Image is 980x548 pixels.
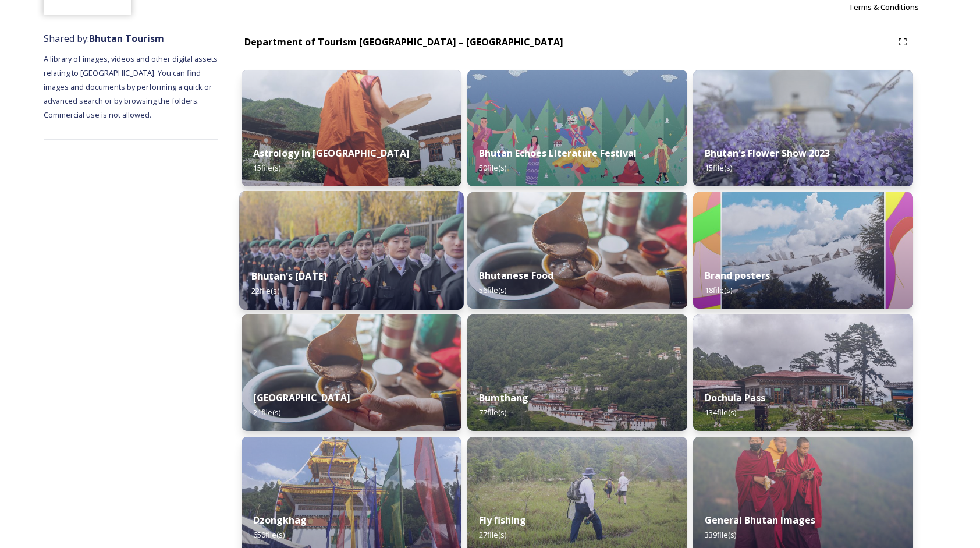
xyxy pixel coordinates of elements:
span: 56 file(s) [479,285,506,295]
strong: Astrology in [GEOGRAPHIC_DATA] [253,147,410,160]
strong: General Bhutan Images [705,514,815,526]
strong: Bhutan's [DATE] [251,270,327,282]
span: 18 file(s) [705,285,732,295]
span: 77 file(s) [479,407,506,418]
span: Terms & Conditions [848,2,919,12]
span: 15 file(s) [705,162,732,173]
span: 650 file(s) [253,529,285,540]
span: Shared by: [44,32,164,45]
img: Bumthang%2520180723%2520by%2520Amp%2520Sripimanwat-20.jpg [467,314,687,431]
strong: [GEOGRAPHIC_DATA] [253,391,350,404]
span: A library of images, videos and other digital assets relating to [GEOGRAPHIC_DATA]. You can find ... [44,54,219,120]
strong: Bhutanese Food [479,269,553,282]
strong: Bhutan Echoes Literature Festival [479,147,637,160]
img: 2022-10-01%252011.41.43.jpg [693,314,913,431]
span: 339 file(s) [705,529,736,540]
strong: Brand posters [705,269,770,282]
span: 27 file(s) [479,529,506,540]
img: Bumdeling%2520090723%2520by%2520Amp%2520Sripimanwat-4.jpg [467,192,687,309]
span: 21 file(s) [253,407,280,418]
img: Bhutan%2520National%2520Day10.jpg [239,191,464,310]
img: Bumdeling%2520090723%2520by%2520Amp%2520Sripimanwat-4%25202.jpg [242,314,461,431]
strong: Bhutan Tourism [89,32,164,45]
img: Bhutan%2520Flower%2520Show2.jpg [693,70,913,186]
span: 50 file(s) [479,162,506,173]
span: 15 file(s) [253,162,280,173]
strong: Bumthang [479,391,528,404]
img: Bhutan_Believe_800_1000_4.jpg [693,192,913,309]
img: _SCH1465.jpg [242,70,461,186]
strong: Dzongkhag [253,514,307,526]
strong: Fly fishing [479,514,526,526]
strong: Dochula Pass [705,391,765,404]
span: 22 file(s) [251,285,279,296]
span: 134 file(s) [705,407,736,418]
strong: Department of Tourism [GEOGRAPHIC_DATA] – [GEOGRAPHIC_DATA] [244,36,563,48]
img: Bhutan%2520Echoes7.jpg [467,70,687,186]
strong: Bhutan's Flower Show 2023 [705,147,830,160]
